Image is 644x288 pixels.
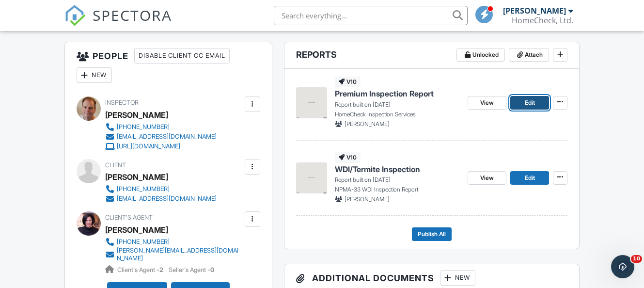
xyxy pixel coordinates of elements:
[631,255,642,263] span: 10
[105,214,153,221] span: Client's Agent
[105,237,242,247] a: [PHONE_NUMBER]
[65,42,272,89] h3: People
[105,161,126,169] span: Client
[117,185,170,193] div: [PHONE_NUMBER]
[105,170,168,184] div: [PERSON_NAME]
[169,266,214,273] span: Seller's Agent -
[105,132,217,142] a: [EMAIL_ADDRESS][DOMAIN_NAME]
[117,123,170,131] div: [PHONE_NUMBER]
[105,184,217,194] a: [PHONE_NUMBER]
[93,5,172,25] span: SPECTORA
[117,195,217,203] div: [EMAIL_ADDRESS][DOMAIN_NAME]
[117,266,165,273] span: Client's Agent -
[105,142,217,151] a: [URL][DOMAIN_NAME]
[159,266,163,273] strong: 2
[64,13,172,33] a: SPECTORA
[105,108,168,122] div: [PERSON_NAME]
[105,122,217,132] a: [PHONE_NUMBER]
[105,247,242,262] a: [PERSON_NAME][EMAIL_ADDRESS][DOMAIN_NAME]
[117,143,180,150] div: [URL][DOMAIN_NAME]
[503,6,566,16] div: [PERSON_NAME]
[105,194,217,204] a: [EMAIL_ADDRESS][DOMAIN_NAME]
[274,6,468,25] input: Search everything...
[105,223,168,237] a: [PERSON_NAME]
[77,67,112,83] div: New
[210,266,214,273] strong: 0
[611,255,634,278] iframe: Intercom live chat
[64,5,86,26] img: The Best Home Inspection Software - Spectora
[440,270,475,286] div: New
[117,247,242,262] div: [PERSON_NAME][EMAIL_ADDRESS][DOMAIN_NAME]
[134,48,230,64] div: Disable Client CC Email
[117,133,217,141] div: [EMAIL_ADDRESS][DOMAIN_NAME]
[117,238,170,246] div: [PHONE_NUMBER]
[105,99,139,106] span: Inspector
[512,16,573,25] div: HomeCheck, Ltd.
